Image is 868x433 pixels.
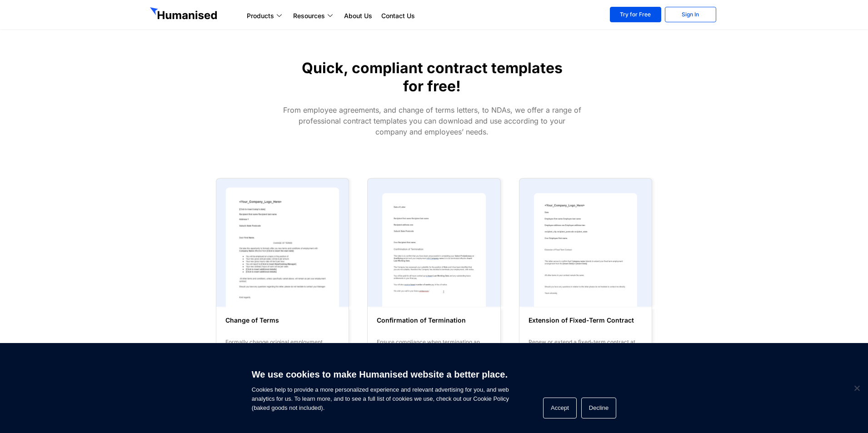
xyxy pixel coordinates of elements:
a: Resources [289,10,339,21]
a: Contact Us [377,10,419,21]
a: Sign In [665,7,716,22]
a: About Us [339,10,377,21]
a: Products [242,10,289,21]
button: Accept [543,398,577,418]
a: Try for Free [610,7,661,22]
h6: Change of Terms [225,316,339,334]
h6: Extension of Fixed-Term Contract [529,316,643,334]
h6: We use cookies to make Humanised website a better place. [252,368,509,381]
h1: Quick, compliant contract templates for free! [299,59,565,95]
span: Formally change original employment terms, with compliant change of terms formats for salary chan... [225,338,329,382]
h6: Confirmation of Termination [377,316,491,334]
img: GetHumanised Logo [150,7,219,22]
div: Renew or extend a fixed-term contract at the end of the specified period with this simple templat... [529,338,643,374]
div: Ensure compliance when terminating an employee, with this official template to clearly communicat... [377,338,491,383]
div: From employee agreements, and change of terms letters, to NDAs, we offer a range of professional ... [282,105,582,137]
span: Decline [852,383,861,393]
span: Cookies help to provide a more personalized experience and relevant advertising for you, and web ... [252,363,509,413]
button: Decline [581,398,616,418]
